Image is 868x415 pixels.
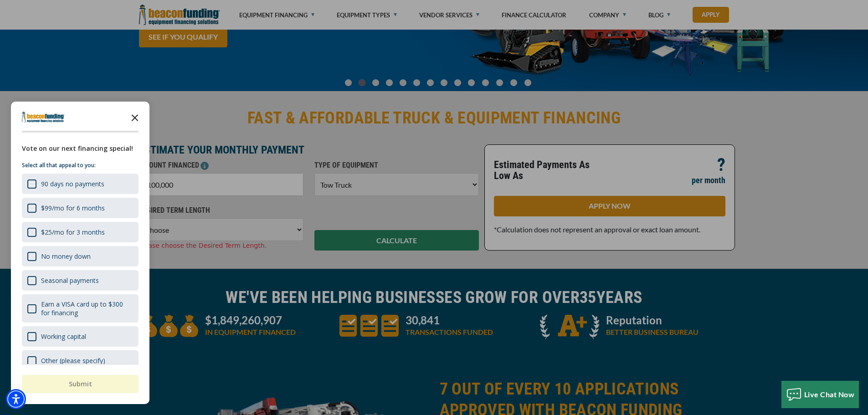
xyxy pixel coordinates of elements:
[22,161,139,170] p: Select all that appeal to you:
[22,143,139,154] div: Vote on our next financing special!
[11,102,149,404] div: Survey
[41,356,105,365] div: Other (please specify)
[22,222,139,242] div: $25/mo for 3 months
[22,294,139,323] div: Earn a VISA card up to $300 for financing
[41,300,133,317] div: Earn a VISA card up to $300 for financing
[22,174,139,194] div: 90 days no payments
[41,179,104,188] div: 90 days no payments
[6,389,26,409] div: Accessibility Menu
[22,246,139,266] div: No money down
[781,381,859,408] button: Live Chat Now
[41,252,91,261] div: No money down
[22,270,139,291] div: Seasonal payments
[41,276,99,285] div: Seasonal payments
[22,112,65,123] img: Company logo
[41,228,105,236] div: $25/mo for 3 months
[22,198,139,218] div: $99/mo for 6 months
[804,390,855,399] span: Live Chat Now
[22,375,139,393] button: Submit
[126,108,144,126] button: Close the survey
[41,332,86,341] div: Working capital
[22,350,139,371] div: Other (please specify)
[41,204,105,212] div: $99/mo for 6 months
[22,326,139,347] div: Working capital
